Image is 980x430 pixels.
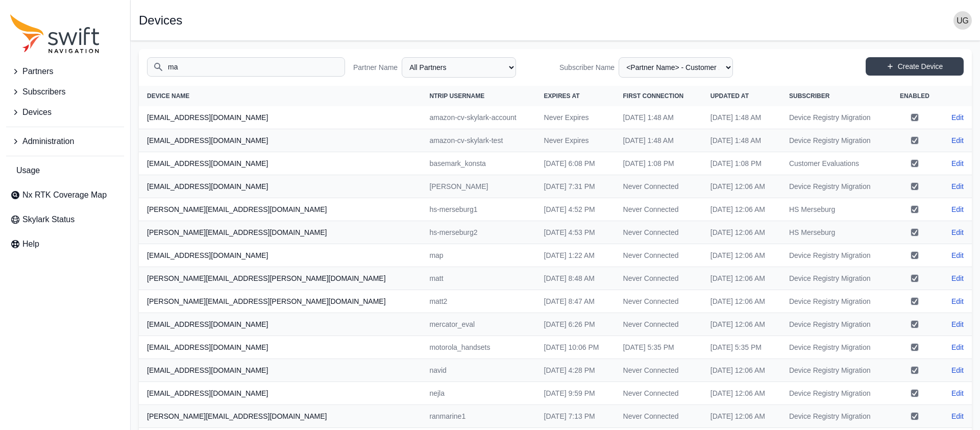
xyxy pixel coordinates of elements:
td: [DATE] 7:31 PM [536,175,615,198]
a: Edit [951,296,964,306]
button: Administration [6,131,124,152]
a: Edit [951,181,964,192]
td: [DATE] 6:08 PM [536,152,615,175]
td: Device Registry Migration [781,244,889,267]
td: Customer Evaluations [781,152,889,175]
a: Edit [951,411,964,421]
td: [DATE] 7:13 PM [536,405,615,428]
td: mercator_eval [421,313,535,336]
td: Device Registry Migration [781,106,889,129]
td: [DATE] 10:06 PM [536,336,615,359]
td: Never Connected [615,382,702,405]
td: Device Registry Migration [781,382,889,405]
td: [DATE] 1:48 AM [615,129,702,152]
td: [DATE] 1:22 AM [536,244,615,267]
th: NTRIP Username [421,86,535,106]
th: [EMAIL_ADDRESS][DOMAIN_NAME] [139,244,421,267]
td: [DATE] 12:06 AM [702,313,781,336]
img: user photo [953,11,972,30]
td: Device Registry Migration [781,405,889,428]
td: [DATE] 12:06 AM [702,244,781,267]
td: HS Merseburg [781,198,889,221]
a: Usage [6,160,124,181]
a: Nx RTK Coverage Map [6,185,124,205]
td: [DATE] 12:06 AM [702,198,781,221]
span: Help [22,238,39,250]
td: hs-merseburg2 [421,221,535,244]
button: Devices [6,102,124,123]
span: Usage [16,164,40,177]
a: Edit [951,273,964,283]
button: Subscribers [6,82,124,102]
td: [DATE] 5:35 PM [702,336,781,359]
td: nejla [421,382,535,405]
a: Edit [951,388,964,398]
td: motorola_handsets [421,336,535,359]
td: [DATE] 4:28 PM [536,359,615,382]
span: Expires At [544,92,580,100]
td: [DATE] 12:06 AM [702,290,781,313]
td: [DATE] 1:08 PM [702,152,781,175]
td: [DATE] 12:06 AM [702,175,781,198]
a: Edit [951,319,964,329]
td: Never Connected [615,198,702,221]
th: Enabled [889,86,940,106]
td: [DATE] 12:06 AM [702,405,781,428]
a: Edit [951,135,964,146]
th: [EMAIL_ADDRESS][DOMAIN_NAME] [139,175,421,198]
th: Device Name [139,86,421,106]
td: Device Registry Migration [781,359,889,382]
td: [DATE] 8:47 AM [536,290,615,313]
td: Device Registry Migration [781,129,889,152]
td: Device Registry Migration [781,290,889,313]
th: Subscriber [781,86,889,106]
select: Partner Name [402,57,516,78]
th: [EMAIL_ADDRESS][DOMAIN_NAME] [139,336,421,359]
td: [PERSON_NAME] [421,175,535,198]
td: [DATE] 8:48 AM [536,267,615,290]
a: Edit [951,227,964,237]
a: Skylark Status [6,209,124,230]
td: Never Connected [615,267,702,290]
td: amazon-cv-skylark-test [421,129,535,152]
td: Never Connected [615,221,702,244]
td: [DATE] 12:06 AM [702,382,781,405]
span: Nx RTK Coverage Map [22,189,107,201]
th: [EMAIL_ADDRESS][DOMAIN_NAME] [139,313,421,336]
td: Never Connected [615,175,702,198]
td: hs-merseburg1 [421,198,535,221]
th: [PERSON_NAME][EMAIL_ADDRESS][PERSON_NAME][DOMAIN_NAME] [139,267,421,290]
th: [PERSON_NAME][EMAIL_ADDRESS][DOMAIN_NAME] [139,405,421,428]
td: [DATE] 1:08 PM [615,152,702,175]
td: Never Connected [615,313,702,336]
td: [DATE] 4:53 PM [536,221,615,244]
td: [DATE] 12:06 AM [702,221,781,244]
input: Search [147,57,345,77]
td: Never Connected [615,405,702,428]
th: [EMAIL_ADDRESS][DOMAIN_NAME] [139,382,421,405]
td: amazon-cv-skylark-account [421,106,535,129]
td: [DATE] 5:35 PM [615,336,702,359]
a: Edit [951,342,964,352]
td: Never Connected [615,244,702,267]
td: [DATE] 1:48 AM [702,129,781,152]
select: Subscriber [619,57,733,78]
th: [EMAIL_ADDRESS][DOMAIN_NAME] [139,129,421,152]
td: matt2 [421,290,535,313]
span: Subscribers [22,86,65,98]
th: [EMAIL_ADDRESS][DOMAIN_NAME] [139,106,421,129]
td: [DATE] 9:59 PM [536,382,615,405]
td: navid [421,359,535,382]
td: basemark_konsta [421,152,535,175]
td: map [421,244,535,267]
span: First Connection [623,92,684,100]
td: [DATE] 12:06 AM [702,267,781,290]
a: Edit [951,204,964,214]
td: Device Registry Migration [781,175,889,198]
td: Device Registry Migration [781,267,889,290]
td: Never Connected [615,290,702,313]
th: [PERSON_NAME][EMAIL_ADDRESS][DOMAIN_NAME] [139,198,421,221]
td: matt [421,267,535,290]
label: Subscriber Name [559,62,615,73]
td: [DATE] 1:48 AM [615,106,702,129]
